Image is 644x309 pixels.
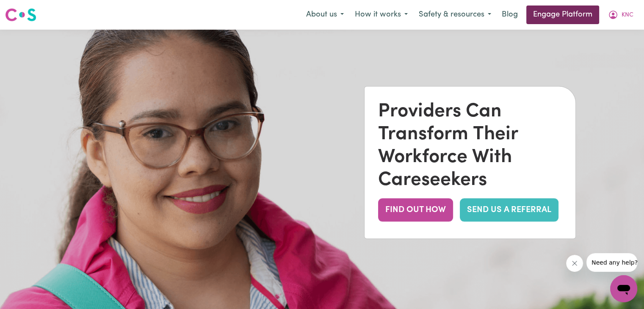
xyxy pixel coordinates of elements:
a: Blog [497,6,523,24]
button: About us [301,6,349,24]
span: KNC [622,11,633,20]
a: SEND US A REFERRAL [460,198,558,221]
button: Safety & resources [413,6,497,24]
img: Careseekers logo [5,7,36,22]
iframe: Close message [566,255,583,272]
iframe: Button to launch messaging window [610,275,637,302]
iframe: Message from company [586,253,637,272]
a: Careseekers logo [5,5,36,25]
button: How it works [349,6,413,24]
button: FIND OUT HOW [378,198,453,221]
a: Engage Platform [526,6,599,24]
div: Providers Can Transform Their Workforce With Careseekers [378,100,562,191]
span: Need any help? [5,6,51,13]
button: My Account [603,6,639,24]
